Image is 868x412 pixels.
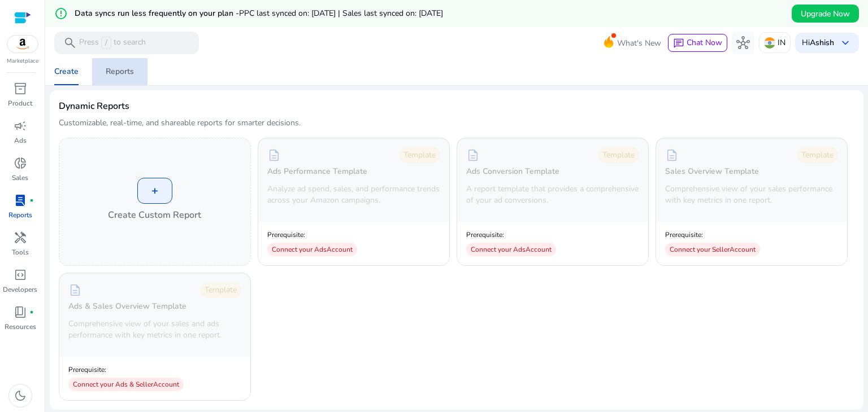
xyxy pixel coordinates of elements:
span: Upgrade Now [801,8,850,20]
span: description [68,283,82,297]
span: description [665,148,679,162]
h5: Ads Performance Template [267,167,367,177]
span: keyboard_arrow_down [839,36,852,50]
span: campaign [14,119,27,133]
p: Analyze ad spend, sales, and performance trends across your Amazon campaigns. [267,183,440,206]
span: hub [736,36,750,50]
p: Comprehensive view of your sales performance with key metrics in one report. [665,183,838,206]
p: Developers [3,284,37,295]
span: Chat Now [687,37,722,48]
img: in.svg [764,37,775,49]
span: inventory_2 [14,82,27,95]
p: Marketplace [7,57,38,65]
span: description [466,148,480,162]
h4: Create Custom Report [108,208,201,222]
p: Ads [14,135,27,146]
span: search [63,36,77,50]
span: fiber_manual_record [29,310,34,314]
div: + [137,178,172,204]
span: donut_small [14,156,27,170]
div: Template [399,147,440,163]
p: IN [778,33,785,52]
p: A report template that provides a comprehensive of your ad conversions. [466,183,639,206]
p: Customizable, real-time, and shareable reports for smarter decisions. [59,117,301,129]
div: Template [598,147,639,163]
h5: Ads Conversion Template [466,167,559,177]
span: code_blocks [14,268,27,282]
p: Prerequisite: [665,230,760,239]
h5: Ads & Sales Overview Template [68,302,186,312]
b: Ashish [810,37,834,48]
div: Connect your Ads Account [267,243,357,256]
p: Prerequisite: [466,230,556,239]
img: amazon.svg [7,36,38,52]
div: Connect your Ads & Seller Account [68,378,184,391]
h3: Dynamic Reports [59,99,129,113]
span: book_4 [14,305,27,319]
span: handyman [14,231,27,244]
p: Prerequisite: [267,230,357,239]
p: Hi [802,39,834,47]
span: chat [673,38,684,49]
div: Reports [106,68,134,76]
mat-icon: error_outline [54,7,68,20]
div: Connect your Seller Account [665,243,760,256]
div: Create [54,68,79,76]
button: Upgrade Now [792,5,859,23]
span: fiber_manual_record [29,198,34,203]
span: / [101,37,111,49]
button: chatChat Now [668,34,727,52]
p: Comprehensive view of your sales and ads performance with key metrics in one report. [68,318,241,341]
p: Prerequisite: [68,365,184,374]
p: Tools [12,247,29,257]
span: dark_mode [14,389,27,402]
div: Connect your Ads Account [466,243,556,256]
h5: Data syncs run less frequently on your plan - [75,9,443,19]
span: What's New [617,33,661,53]
button: hub [732,32,754,54]
p: Product [8,98,32,108]
p: Reports [8,210,32,220]
span: description [267,148,281,162]
h5: Sales Overview Template [665,167,759,177]
p: Resources [5,322,36,332]
div: Template [200,282,241,298]
p: Sales [12,173,28,183]
span: PPC last synced on: [DATE] | Sales last synced on: [DATE] [239,8,443,19]
span: lab_profile [14,194,27,207]
div: Template [797,147,838,163]
p: Press to search [79,37,146,49]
